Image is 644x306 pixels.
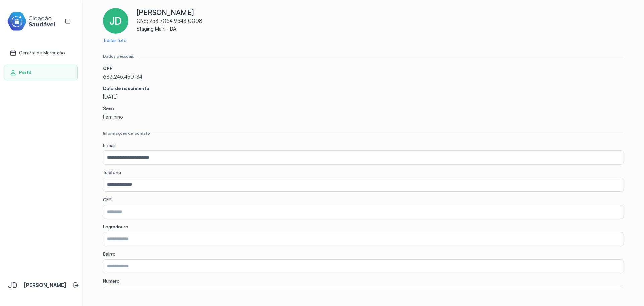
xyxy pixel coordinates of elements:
span: E-mail [103,142,116,148]
img: cidadao-saudavel-filled-logo.svg [7,11,55,32]
p: CNS: 253 7064 9543 0008 [137,18,624,25]
p: Data de nascimento [103,86,624,91]
p: Feminino [103,114,624,120]
div: Dados pessoais [103,54,135,59]
span: Telefone [103,169,121,175]
a: Central de Marcação [10,50,72,56]
p: Sexo [103,106,624,112]
span: Número [103,278,120,284]
p: [PERSON_NAME] [137,8,624,17]
p: CPF [103,65,624,71]
span: Bairro [103,251,116,257]
span: CEP [103,196,112,202]
a: Perfil [10,69,72,76]
p: 683.245.450-34 [103,74,624,80]
p: Staging Mairi - BA [137,26,624,32]
a: Editar foto [104,38,127,43]
p: [PERSON_NAME] [24,282,66,289]
span: Logradouro [103,224,129,229]
span: Perfil [19,70,31,75]
span: JD [8,281,17,290]
div: Informações de contato [103,131,150,136]
span: JD [109,15,122,27]
p: [DATE] [103,94,624,100]
span: Central de Marcação [19,50,65,56]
